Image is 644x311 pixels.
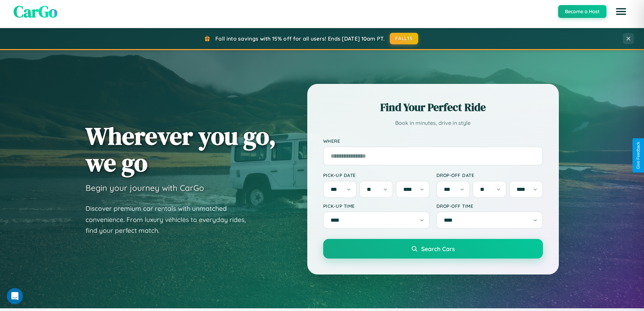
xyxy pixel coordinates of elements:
button: Open menu [612,2,630,21]
span: Fall into savings with 15% off for all users! Ends [DATE] 10am PT. [215,35,385,42]
label: Pick-up Date [323,172,430,178]
span: CarGo [14,0,57,23]
p: Discover premium car rentals with unmatched convenience. From luxury vehicles to everyday rides, ... [86,203,255,236]
button: FALL15 [390,33,418,44]
button: Search Cars [323,239,543,259]
button: Become a Host [558,5,606,18]
h2: Find Your Perfect Ride [323,100,543,115]
label: Drop-off Date [436,172,543,178]
label: Pick-up Time [323,203,430,209]
label: Drop-off Time [436,203,543,209]
h1: Wherever you go, we go [86,123,276,176]
h3: Begin your journey with CarGo [86,183,204,193]
iframe: Intercom live chat [7,288,23,304]
label: Where [323,138,543,144]
div: Give Feedback [636,142,641,169]
p: Book in minutes, drive in style [323,118,543,128]
span: Search Cars [421,245,455,252]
